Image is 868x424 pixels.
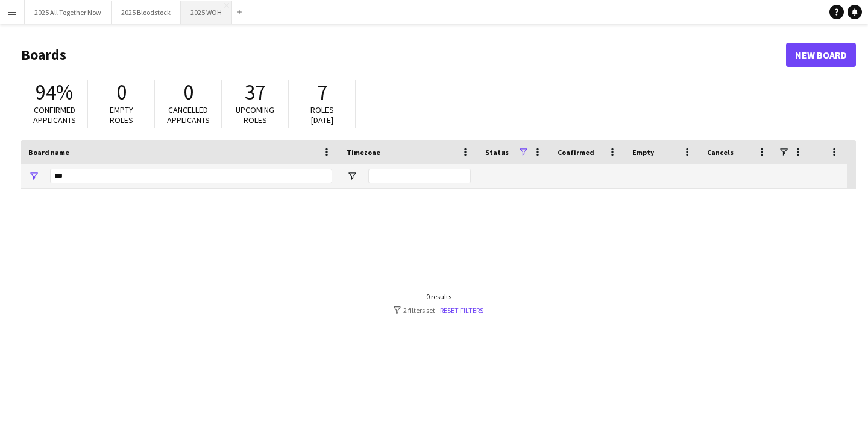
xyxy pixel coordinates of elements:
span: Empty [632,148,654,157]
span: Board name [28,148,69,157]
div: 0 results [394,292,483,301]
span: 94% [36,79,73,106]
button: Open Filter Menu [347,171,357,182]
button: Open Filter Menu [28,171,39,182]
span: Cancelled applicants [167,104,210,125]
span: 37 [245,79,265,106]
span: Cancels [707,148,734,157]
span: 7 [317,79,327,106]
button: 2025 All Together Now [25,1,112,24]
span: Roles [DATE] [310,104,334,125]
span: Confirmed applicants [33,104,76,125]
span: 0 [183,79,193,106]
h1: Boards [21,46,786,64]
div: 2 filters set [394,306,483,315]
a: New Board [786,43,856,67]
span: 0 [116,79,127,106]
button: 2025 Bloodstock [112,1,181,24]
button: 2025 WOH [181,1,232,24]
span: Upcoming roles [236,104,274,125]
a: Reset filters [440,306,483,315]
input: Timezone Filter Input [368,169,471,183]
span: Timezone [347,148,380,157]
input: Board name Filter Input [50,169,332,183]
span: Status [485,148,509,157]
span: Confirmed [558,148,594,157]
span: Empty roles [110,104,133,125]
